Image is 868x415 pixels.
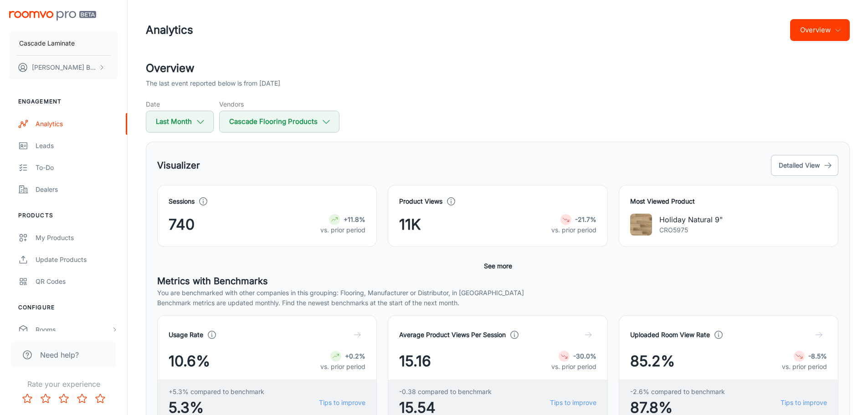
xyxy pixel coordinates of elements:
[575,215,596,223] strong: -21.7%
[219,111,339,133] button: Cascade Flooring Products
[18,389,36,408] button: Rate 1 star
[630,350,675,372] span: 85.2%
[157,298,838,308] p: Benchmark metrics are updated monthly. Find the newest benchmarks at the start of the next month.
[169,387,264,397] span: +5.3% compared to benchmark
[169,214,195,236] span: 740
[9,31,118,55] button: Cascade Laminate
[550,398,596,408] a: Tips to improve
[319,398,365,408] a: Tips to improve
[480,258,516,274] button: See more
[36,325,111,335] div: Rooms
[399,214,421,236] span: 11K
[630,330,710,340] h4: Uploaded Room View Rate
[808,352,827,360] strong: -8.5%
[551,362,596,372] p: vs. prior period
[630,387,725,397] span: -2.6% compared to benchmark
[9,11,96,20] img: Roomvo PRO Beta
[146,60,850,77] h2: Overview
[399,350,431,372] span: 15.16
[157,159,200,172] h5: Visualizer
[169,330,203,340] h4: Usage Rate
[36,119,118,129] div: Analytics
[659,225,723,235] p: CRO5975
[146,99,214,109] h5: Date
[399,330,506,340] h4: Average Product Views Per Session
[19,38,75,48] p: Cascade Laminate
[55,389,73,408] button: Rate 3 star
[32,62,96,72] p: [PERSON_NAME] Buckwold
[790,19,850,41] button: Overview
[36,389,55,408] button: Rate 2 star
[73,389,91,408] button: Rate 4 star
[320,225,365,235] p: vs. prior period
[157,274,838,288] h5: Metrics with Benchmarks
[36,163,118,173] div: To-do
[7,379,120,389] p: Rate your experience
[630,214,652,236] img: Holiday Natural 9"
[157,288,838,298] p: You are benchmarked with other companies in this grouping: Flooring, Manufacturer or Distributor,...
[219,99,339,109] h5: Vendors
[771,155,838,176] button: Detailed View
[146,78,280,88] p: The last event reported below is from [DATE]
[551,225,596,235] p: vs. prior period
[36,141,118,151] div: Leads
[146,22,193,38] h1: Analytics
[91,389,109,408] button: Rate 5 star
[573,352,596,360] strong: -30.0%
[36,233,118,243] div: My Products
[399,387,492,397] span: -0.38 compared to benchmark
[781,398,827,408] a: Tips to improve
[630,196,827,206] h4: Most Viewed Product
[169,350,210,372] span: 10.6%
[399,196,442,206] h4: Product Views
[320,362,365,372] p: vs. prior period
[40,349,79,360] span: Need help?
[659,214,723,225] p: Holiday Natural 9"
[344,215,365,223] strong: +11.8%
[169,196,195,206] h4: Sessions
[146,111,214,133] button: Last Month
[782,362,827,372] p: vs. prior period
[345,352,365,360] strong: +0.2%
[36,277,118,287] div: QR Codes
[36,255,118,265] div: Update Products
[36,184,118,195] div: Dealers
[9,56,118,79] button: [PERSON_NAME] Buckwold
